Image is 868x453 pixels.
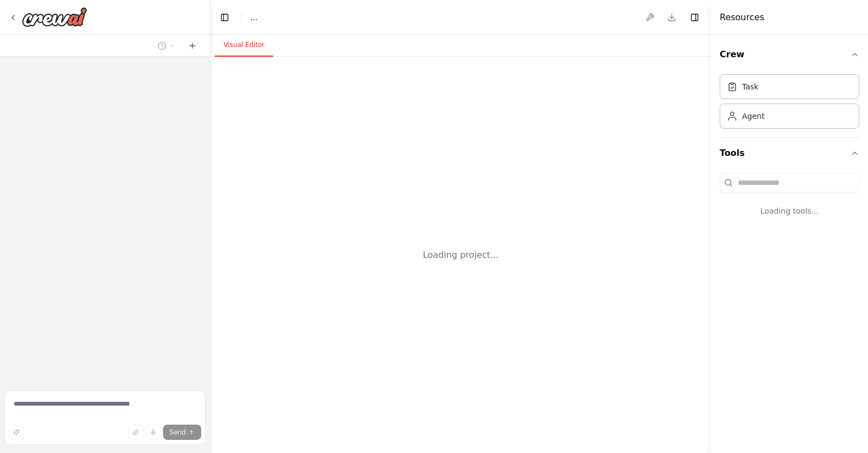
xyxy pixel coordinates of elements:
[184,39,201,52] button: Start a new chat
[720,168,859,234] div: Tools
[128,425,143,440] button: Upload files
[423,249,499,262] div: Loading project...
[742,111,764,122] div: Agent
[170,428,186,437] span: Send
[146,425,161,440] button: Click to speak your automation idea
[250,12,257,23] nav: breadcrumb
[250,12,257,23] span: ...
[720,197,859,225] div: Loading tools...
[720,11,764,24] h4: Resources
[9,425,24,440] button: Improve this prompt
[720,39,859,70] button: Crew
[720,138,859,168] button: Tools
[217,10,232,25] button: Hide left sidebar
[720,70,859,137] div: Crew
[163,425,201,440] button: Send
[153,39,179,52] button: Switch to previous chat
[687,10,702,25] button: Hide right sidebar
[215,34,273,57] button: Visual Editor
[742,81,758,92] div: Task
[22,7,87,27] img: Logo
